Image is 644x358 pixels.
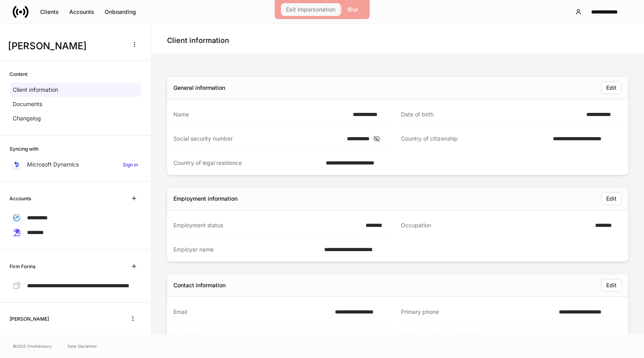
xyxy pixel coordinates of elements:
[606,85,617,91] div: Edit
[401,110,582,118] div: Date of birth
[10,145,39,153] h6: Syncing with
[401,332,605,348] div: Is this your primary residence?
[10,315,49,323] h6: [PERSON_NAME]
[13,86,58,94] p: Client information
[173,159,321,167] div: Country of legal residence
[10,330,141,344] a: [PERSON_NAME]
[173,135,342,143] div: Social security number
[173,332,339,348] div: Legal address
[401,308,555,316] div: Primary phone
[10,157,141,172] a: Microsoft DynamicsSign in
[13,100,42,108] p: Documents
[10,97,141,111] a: Documents
[173,110,348,118] div: Name
[27,333,73,341] p: [PERSON_NAME]
[13,343,52,349] span: © 2025 OneAdvisory
[35,6,64,18] button: Clients
[173,308,330,316] div: Email
[68,343,97,349] a: Data Disclaimer
[401,135,549,143] div: Country of citizenship
[173,195,237,203] div: Employment information
[10,263,35,270] h6: Firm Forms
[167,36,229,45] h4: Client information
[601,279,622,292] button: Edit
[10,83,141,97] a: Client information
[27,161,79,168] p: Microsoft Dynamics
[348,7,358,12] div: Blur
[99,6,141,18] button: Onboarding
[281,3,340,16] button: Exit Impersonation
[173,281,226,289] div: Contact information
[123,161,138,168] h6: Sign in
[173,84,225,92] div: General information
[401,221,590,230] div: Occupation
[64,6,99,18] button: Accounts
[105,9,136,15] div: Onboarding
[173,221,361,229] div: Employment status
[69,9,94,15] div: Accounts
[10,195,31,202] h6: Accounts
[14,161,20,168] img: sIOyOZvWb5kUEAwh5D03bPzsWHrUXBSdsWHDhg8Ma8+nBQBvlija69eFAv+snJUCyn8AqO+ElBnIpgMAAAAASUVORK5CYII=
[10,70,27,78] h6: Content
[10,111,141,126] a: Changelog
[601,81,622,94] button: Edit
[606,196,617,201] div: Edit
[606,283,617,288] div: Edit
[40,9,59,15] div: Clients
[173,246,319,254] div: Employer name
[8,40,123,52] h3: [PERSON_NAME]
[286,7,335,12] div: Exit Impersonation
[601,192,622,205] button: Edit
[342,3,363,16] button: Blur
[13,114,41,122] p: Changelog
